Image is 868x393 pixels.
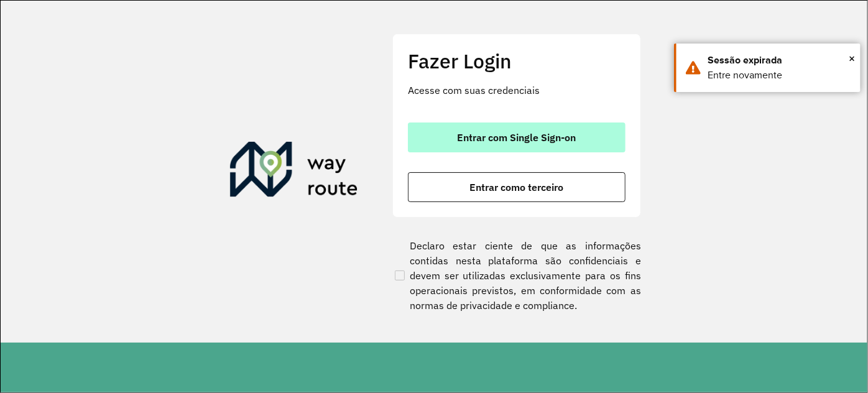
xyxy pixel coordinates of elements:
span: Entrar com Single Sign-on [458,132,576,142]
button: button [408,123,626,152]
span: Entrar como terceiro [470,182,564,192]
div: Sessão expirada [708,53,851,68]
button: button [408,172,626,202]
img: Roteirizador AmbevTech [230,142,358,201]
label: Declaro estar ciente de que as informações contidas nesta plataforma são confidenciais e devem se... [392,238,641,313]
p: Acesse com suas credenciais [408,83,626,98]
div: Entre novamente [708,68,851,83]
button: Close [849,49,855,68]
span: × [849,49,855,68]
h2: Fazer Login [408,49,626,73]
